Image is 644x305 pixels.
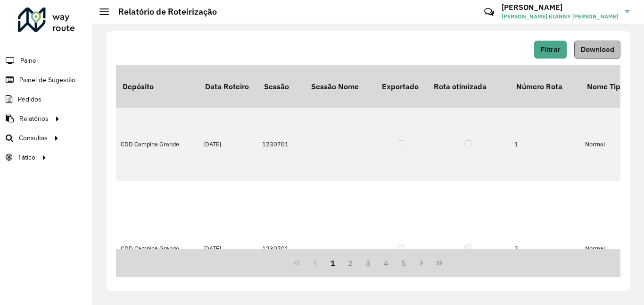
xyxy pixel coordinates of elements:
a: Contato Rápido [479,2,499,22]
th: Depósito [116,65,198,108]
button: 1 [324,254,342,272]
td: CDD Campina Grande [116,108,198,180]
th: Exportado [375,65,427,108]
button: Download [574,41,620,59]
span: Relatórios [19,114,49,124]
button: 5 [395,254,413,272]
td: [DATE] [198,108,257,180]
th: Sessão [257,65,305,108]
th: Número Rota [510,65,580,108]
button: 3 [359,254,377,272]
button: Last Page [430,254,448,272]
span: Filtrar [540,45,561,53]
button: 2 [341,254,359,272]
h2: Relatório de Roteirização [109,7,217,17]
button: Filtrar [534,41,567,59]
span: Download [580,45,614,53]
span: Painel [20,56,38,66]
span: Consultas [19,133,48,143]
h3: [PERSON_NAME] [502,3,618,12]
th: Rota otimizada [427,65,510,108]
span: Pedidos [18,94,41,104]
th: Data Roteiro [198,65,257,108]
td: 1230701 [257,108,305,180]
span: Painel de Sugestão [19,75,75,85]
button: Next Page [413,254,430,272]
th: Sessão Nome [305,65,375,108]
td: 1 [510,108,580,180]
span: [PERSON_NAME] KIANNY [PERSON_NAME] [502,12,618,21]
button: 4 [377,254,395,272]
span: Tático [18,152,35,162]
